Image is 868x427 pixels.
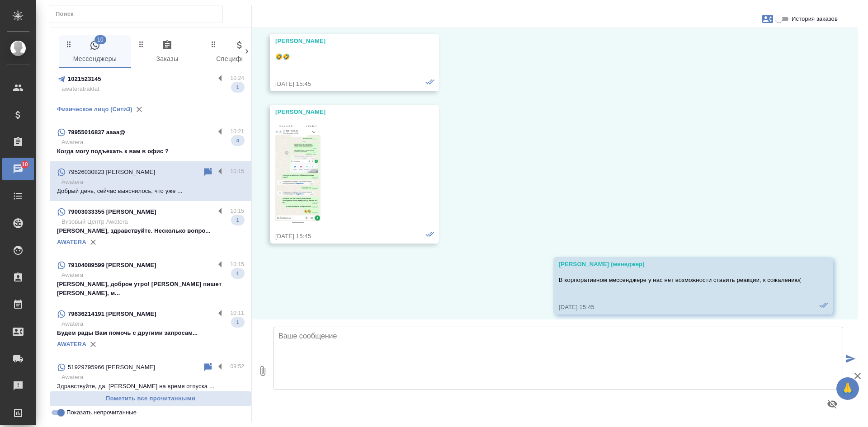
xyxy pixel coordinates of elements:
p: Здравствуйте, да, [PERSON_NAME] на время отпуска ... [57,382,244,391]
span: 4 [231,136,245,145]
div: 51929795966 [PERSON_NAME]09:52AwateraЗдравствуйте, да, [PERSON_NAME] на время отпуска ... [50,357,251,396]
p: 10:11 [230,309,244,318]
button: Заявки [757,8,778,30]
div: 79526030823 [PERSON_NAME]10:15AwateraДобрый день, сейчас выяснилось, что уже ... [50,161,251,201]
div: 102152314510:24awateratraktat1Физическое лицо (Сити3) [50,68,251,122]
p: 10:15 [230,206,244,216]
p: 10:15 [230,167,244,176]
p: 51929795966 [PERSON_NAME] [68,363,155,372]
p: 79526030823 [PERSON_NAME] [68,168,155,177]
div: Пометить непрочитанным [203,167,213,178]
p: 79955016837 аааа@ [68,128,125,137]
span: 1 [231,269,245,278]
span: 10 [16,160,33,169]
span: 1 [231,318,245,327]
span: Показать непрочитанные [66,408,137,417]
p: Добрый день, сейчас выяснилось, что уже ... [57,187,244,196]
p: Awatera [61,138,244,147]
p: [PERSON_NAME], здравствуйте. Несколько вопро... [57,226,244,235]
p: 09:52 [230,362,244,371]
span: 1 [231,216,245,225]
p: 10:24 [230,74,244,83]
div: [PERSON_NAME] [275,108,407,117]
svg: Зажми и перетащи, чтобы поменять порядок вкладок [137,40,146,48]
p: Будем рады Вам помочь с другими запросам... [57,328,244,338]
div: 79104089599 [PERSON_NAME]10:15Awatera[PERSON_NAME], доброе утро! [PERSON_NAME] пишет [PERSON_NAME... [50,254,251,303]
div: 79003033355 [PERSON_NAME]10:15Визовый Центр Awatera[PERSON_NAME], здравствуйте. Несколько вопро..... [50,201,251,254]
p: 1021523145 [68,75,101,84]
p: Awatera [61,373,244,382]
span: Спецификации [209,40,270,65]
span: Пометить все прочитанными [55,394,246,404]
img: Thumbnail [275,123,321,224]
p: 10:21 [230,127,244,136]
span: Мессенджеры [64,40,126,65]
div: 79636214191 [PERSON_NAME]10:11AwateraБудем рады Вам помочь с другими запросам...1AWATERA [50,303,251,357]
p: [PERSON_NAME], доброе утро! [PERSON_NAME] пишет [PERSON_NAME], м... [57,280,244,298]
div: [PERSON_NAME] [275,37,407,46]
p: Awatera [61,271,244,280]
p: Когда могу подъехать к вам в офис ? [57,147,244,156]
p: В корпоративном мессенджере у нас нет возможности ставить реакции, к сожалению( [559,276,801,285]
p: Awatera [61,319,244,328]
svg: Зажми и перетащи, чтобы поменять порядок вкладок [65,40,73,48]
a: AWATERA [57,341,86,347]
input: Поиск [56,8,222,20]
svg: Зажми и перетащи, чтобы поменять порядок вкладок [209,40,218,48]
div: [PERSON_NAME] (менеджер) [559,260,801,269]
button: 🙏 [836,377,859,400]
button: Удалить привязку [132,103,146,116]
a: AWATERA [57,239,86,245]
span: История заказов [792,14,838,23]
p: Awatera [61,178,244,187]
span: Заказы [137,40,198,65]
span: 10 [94,35,106,44]
a: 10 [2,158,34,180]
a: Физическое лицо (Сити3) [57,106,132,113]
p: Визовый Центр Awatera [61,217,244,226]
p: 10:15 [230,260,244,269]
p: 79003033355 [PERSON_NAME] [68,207,156,216]
span: 1 [231,83,245,92]
div: 79955016837 аааа@10:21AwateraКогда могу подъехать к вам в офис ?4 [50,122,251,161]
button: Предпросмотр [821,393,843,415]
div: [DATE] 15:45 [275,232,407,241]
div: [DATE] 15:45 [275,80,407,89]
div: Пометить непрочитанным [203,362,213,373]
div: [DATE] 15:45 [559,303,801,312]
p: awateratraktat [61,84,244,94]
p: 79636214191 [PERSON_NAME] [68,310,156,319]
span: 🙏 [840,379,855,398]
p: 🤣🤣 [275,52,407,61]
button: Пометить все прочитанными [50,391,251,407]
button: Удалить привязку [86,235,100,249]
p: 79104089599 [PERSON_NAME] [68,261,156,270]
button: Удалить привязку [86,338,100,351]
